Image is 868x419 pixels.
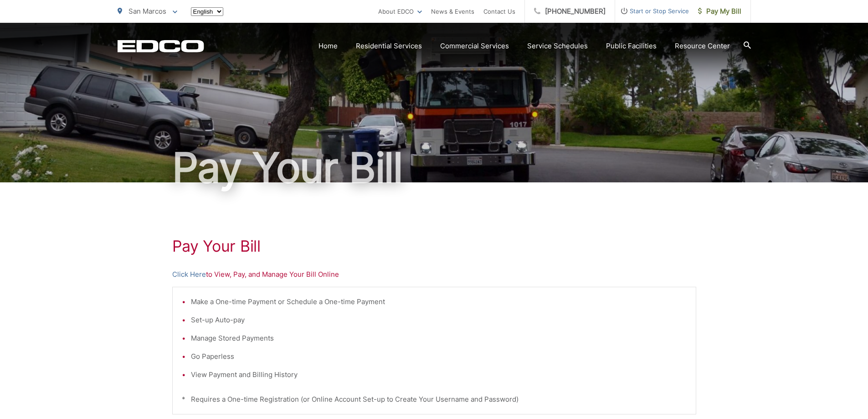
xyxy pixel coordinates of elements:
[182,394,687,405] p: * Requires a One-time Registration (or Online Account Set-up to Create Your Username and Password)
[118,145,751,191] h1: Pay Your Bill
[675,41,730,52] a: Resource Center
[318,41,338,52] a: Home
[172,269,696,280] p: to View, Pay, and Manage Your Bill Online
[191,369,687,380] li: View Payment and Billing History
[191,333,687,344] li: Manage Stored Payments
[172,237,696,255] h1: Pay Your Bill
[191,315,687,326] li: Set-up Auto-pay
[440,41,509,52] a: Commercial Services
[606,41,657,52] a: Public Facilities
[191,296,687,307] li: Make a One-time Payment or Schedule a One-time Payment
[191,7,223,16] select: Select a language
[527,41,588,52] a: Service Schedules
[431,6,474,17] a: News & Events
[128,7,166,16] span: San Marcos
[118,40,204,52] a: EDCD logo. Return to the homepage.
[172,269,206,280] a: Click Here
[356,41,422,52] a: Residential Services
[378,6,422,17] a: About EDCO
[698,6,741,17] span: Pay My Bill
[483,6,515,17] a: Contact Us
[191,351,687,362] li: Go Paperless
